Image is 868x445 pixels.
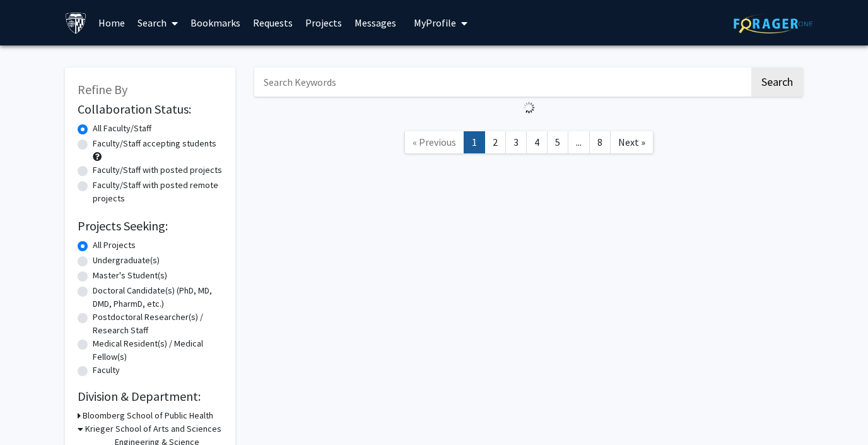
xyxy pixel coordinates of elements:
nav: Page navigation [254,119,803,170]
label: Faculty/Staff accepting students [93,137,216,150]
label: Medical Resident(s) / Medical Fellow(s) [93,337,223,364]
a: Home [92,1,131,45]
label: Faculty [93,364,120,377]
label: All Faculty/Staff [93,122,151,135]
h2: Projects Seeking: [78,218,223,234]
span: « Previous [413,136,456,148]
h2: Division & Department: [78,389,223,404]
a: Search [131,1,184,45]
a: 4 [526,131,548,153]
h3: Bloomberg School of Public Health [83,409,213,422]
label: Postdoctoral Researcher(s) / Research Staff [93,311,223,337]
span: Refine By [78,81,127,97]
label: Master's Student(s) [93,269,167,282]
a: Previous Page [404,131,464,153]
label: Doctoral Candidate(s) (PhD, MD, DMD, PharmD, etc.) [93,284,223,311]
iframe: Chat [9,388,54,436]
a: Messages [348,1,402,45]
a: 1 [464,131,485,153]
input: Search Keywords [254,68,749,97]
label: Faculty/Staff with posted remote projects [93,179,223,205]
img: Johns Hopkins University Logo [65,12,87,34]
span: Next » [618,136,645,148]
a: 5 [547,131,568,153]
label: Faculty/Staff with posted projects [93,163,222,177]
a: Projects [299,1,348,45]
label: Undergraduate(s) [93,254,160,267]
h2: Collaboration Status: [78,102,223,117]
span: ... [576,136,582,148]
button: Search [751,68,803,97]
img: Loading [518,97,540,119]
a: Requests [247,1,299,45]
h3: Krieger School of Arts and Sciences [85,422,221,436]
a: 8 [589,131,611,153]
a: 3 [505,131,527,153]
img: ForagerOne Logo [734,14,812,33]
a: Bookmarks [184,1,247,45]
span: My Profile [414,16,456,29]
a: 2 [484,131,506,153]
a: Next [610,131,654,153]
label: All Projects [93,239,136,252]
